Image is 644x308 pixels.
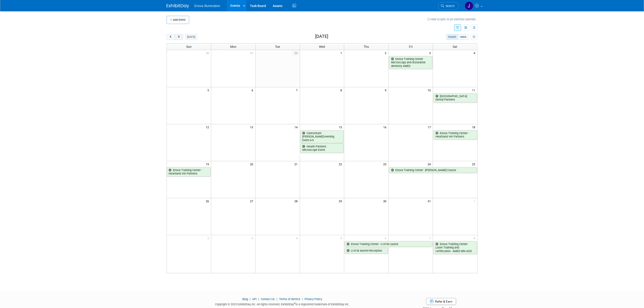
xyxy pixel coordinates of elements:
span: 5 [340,235,344,241]
span: Search [444,4,455,8]
span: Thu [364,45,369,48]
a: API [252,297,257,301]
a: Search [438,2,459,10]
span: 25 [472,161,477,167]
a: Privacy Policy [305,297,322,301]
span: Mon [230,45,236,48]
a: [GEOGRAPHIC_DATA] Dental Partners [433,93,477,103]
span: 11 [472,87,477,93]
a: Blog [242,297,248,301]
h2: [DATE] [315,34,328,39]
span: 10 [427,87,433,93]
a: Enova Training Center Laser Training and certification - AMED MN AGD [433,241,477,254]
a: Enova Training Center Microscopy and restorative dentistry AMED [389,56,432,69]
span: 30 [383,198,388,204]
span: 23 [383,161,388,167]
button: [DATE] [185,34,197,40]
img: Jeremy Ward [465,2,473,10]
button: month [446,34,458,40]
span: 12 [205,124,211,130]
span: Enova Illumination [195,4,220,8]
div: Copyright © 2025 ExhibitDay, Inc. All rights reserved. ExhibitDay is a registered trademark of Ex... [167,301,398,306]
span: Sun [186,45,192,48]
span: 9 [384,87,388,93]
span: 29 [250,50,255,56]
img: ExhibitDay [167,4,189,8]
span: 22 [338,161,344,167]
span: 15 [338,124,344,130]
span: 17 [427,124,433,130]
span: 6 [251,87,255,93]
span: 4 [296,235,300,241]
span: Fri [409,45,413,48]
span: 3 [429,50,433,56]
span: 7 [429,235,433,241]
span: 31 [427,198,433,204]
span: 21 [294,161,300,167]
button: prev [167,34,175,40]
span: 29 [338,198,344,204]
span: | [275,297,278,301]
span: 16 [383,124,388,130]
span: 18 [472,124,477,130]
a: Enova Training Center - Heartland Vet Partners [167,167,211,177]
span: Sat [453,45,458,48]
span: 24 [427,161,433,167]
span: 20 [250,161,255,167]
span: 28 [205,50,211,56]
span: 30 [292,50,300,56]
span: | [257,297,260,301]
span: 3 [251,235,255,241]
button: next [175,34,183,40]
button: week [458,34,468,40]
span: 13 [250,124,255,130]
a: Refer & Earn [426,298,456,305]
span: 5 [207,87,211,93]
span: 27 [250,198,255,204]
span: 14 [294,124,300,130]
span: Tue [275,45,280,48]
span: 1 [340,50,344,56]
span: Wed [319,45,325,48]
span: 28 [294,198,300,204]
span: | [301,297,304,301]
a: Enova Training Center - U of M course [345,241,432,247]
a: Contact Us [261,297,275,301]
span: 19 [205,161,211,167]
a: Terms of Service [279,297,300,301]
span: 4 [473,50,477,56]
i: Personalize Calendar [473,36,476,39]
a: Enova Training Center - [PERSON_NAME] Course [389,167,477,173]
button: Add Event [167,16,189,24]
a: Health Partners Microscope Event [300,144,344,153]
span: | [249,297,252,301]
a: Enova Training Center - Heartland Vet Partners [433,130,477,140]
span: 26 [205,198,211,204]
a: U of M Alumni Reception [345,248,388,254]
a: Carestream [PERSON_NAME] evening Event 6-9 [300,130,344,143]
sup: ® [294,302,296,305]
span: 2 [384,50,388,56]
span: 6 [384,235,388,241]
span: 2 [207,235,211,241]
button: myCustomButton [471,34,477,40]
span: 7 [296,87,300,93]
span: 8 [340,87,344,93]
a: How to sync to an external calendar... [427,18,478,21]
span: 8 [473,235,477,241]
span: 1 [473,198,477,204]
